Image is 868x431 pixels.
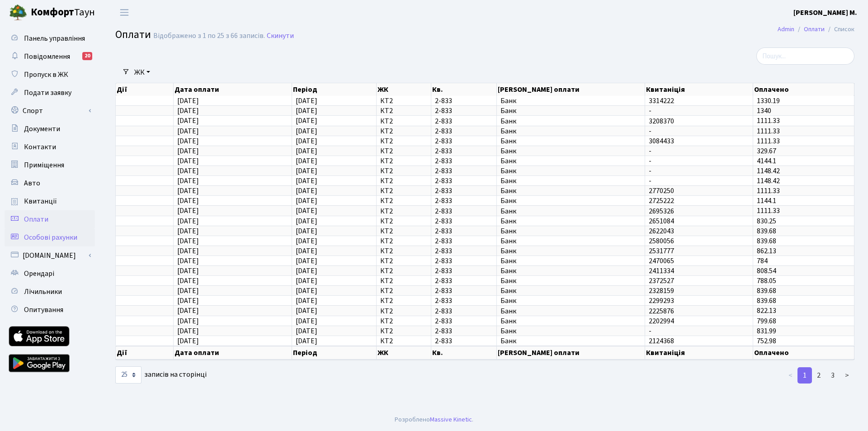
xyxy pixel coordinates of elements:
span: [DATE] [177,96,199,106]
th: Дата оплати [174,346,292,360]
a: ЖК [131,65,154,80]
span: Банк [500,208,641,215]
a: Спорт [5,102,95,120]
span: Банк [500,177,641,185]
span: [DATE] [177,166,199,176]
span: [DATE] [177,226,199,236]
span: КТ2 [380,97,428,104]
span: [DATE] [177,266,199,276]
div: Відображено з 1 по 25 з 66 записів. [153,32,265,40]
a: 2 [811,367,826,384]
span: Особові рахунки [24,232,77,242]
th: ЖК [377,83,432,96]
span: Банк [500,287,641,294]
span: 839.68 [757,236,776,246]
span: [DATE] [296,186,317,196]
span: Панель управління [24,33,85,43]
span: Авто [24,178,40,188]
span: Лічильники [24,287,62,297]
span: 2-833 [435,237,493,245]
span: 2-833 [435,187,493,194]
span: 2-833 [435,157,493,165]
span: [DATE] [177,286,199,296]
a: Massive Kinetic [430,415,472,424]
span: - [649,167,749,175]
span: Пропуск в ЖК [24,70,68,80]
span: Банк [500,308,641,315]
th: Квитаніція [645,83,753,96]
span: 1111.33 [757,136,780,146]
span: [DATE] [296,196,317,206]
span: [DATE] [177,116,199,126]
span: 2299293 [649,297,749,304]
span: Контакти [24,142,56,152]
span: [DATE] [177,186,199,196]
span: Банк [500,128,641,135]
span: [DATE] [177,176,199,186]
span: 839.68 [757,286,776,296]
nav: breadcrumb [764,20,868,39]
span: 831.99 [757,326,776,336]
span: 2-833 [435,118,493,125]
span: 3208370 [649,118,749,125]
th: [PERSON_NAME] оплати [497,346,645,360]
b: [PERSON_NAME] М. [793,8,857,18]
span: Подати заявку [24,88,71,98]
span: Банк [500,137,641,145]
span: КТ2 [380,177,428,185]
span: КТ2 [380,247,428,255]
span: КТ2 [380,337,428,345]
span: [DATE] [177,146,199,156]
span: 822.13 [757,306,776,316]
span: Банк [500,267,641,275]
span: 2770250 [649,187,749,194]
a: Повідомлення20 [5,47,95,66]
a: Лічильники [5,283,95,301]
span: Банк [500,237,641,245]
span: 2372527 [649,277,749,284]
span: [DATE] [296,156,317,166]
span: Оплати [24,214,48,224]
span: КТ2 [380,287,428,294]
span: Приміщення [24,160,64,170]
span: 2-833 [435,297,493,304]
span: 1111.33 [757,126,780,136]
button: Переключити навігацію [113,5,136,20]
span: КТ2 [380,267,428,275]
span: 2-833 [435,277,493,284]
span: Документи [24,124,60,134]
span: Банк [500,218,641,225]
span: 788.05 [757,276,776,286]
span: 2-833 [435,337,493,345]
a: Квитанції [5,192,95,210]
span: Банк [500,337,641,345]
a: Оплати [5,210,95,228]
span: [DATE] [296,236,317,246]
span: [DATE] [296,206,317,216]
th: Кв. [431,83,497,96]
span: [DATE] [296,216,317,226]
span: Банк [500,297,641,304]
span: КТ2 [380,227,428,235]
span: КТ2 [380,218,428,225]
span: 2-833 [435,128,493,135]
span: 2225876 [649,308,749,315]
span: [DATE] [296,166,317,176]
span: 1111.33 [757,186,780,196]
span: Банк [500,317,641,325]
span: Банк [500,167,641,175]
span: [DATE] [296,116,317,126]
span: 1144.1 [757,196,776,206]
span: [DATE] [177,196,199,206]
span: 1330.19 [757,96,780,106]
span: [DATE] [177,306,199,316]
span: 839.68 [757,226,776,236]
span: [DATE] [177,136,199,146]
span: - [649,128,749,135]
a: Оплати [804,24,825,34]
span: 2-833 [435,197,493,204]
span: [DATE] [177,216,199,226]
span: [DATE] [296,296,317,306]
span: [DATE] [296,96,317,106]
span: Банк [500,257,641,265]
